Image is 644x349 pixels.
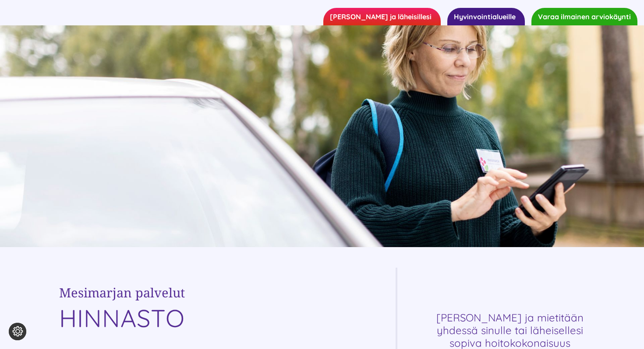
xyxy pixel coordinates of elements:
[59,284,185,301] span: Mesimarjan palvelut
[323,8,441,25] a: [PERSON_NAME] ja läheisillesi
[9,323,26,340] button: Evästeasetukset
[435,311,585,349] h4: [PERSON_NAME] ja mieti­tään yhdessä si­nulle tai lähei­sellesi sopiva hoitokokonaisuus
[447,8,525,25] a: Hyvinvointialueille
[59,305,343,332] h1: HINNASTO
[531,8,637,25] a: Varaa ilmainen arviokäynti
